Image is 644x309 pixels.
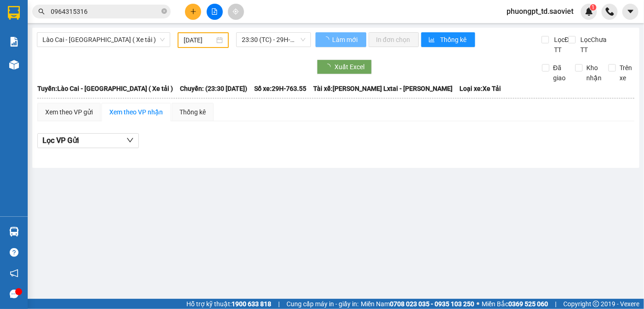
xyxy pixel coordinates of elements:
strong: 0708 023 035 - 0935 103 250 [390,300,474,308]
span: file-add [211,8,218,15]
img: logo-vxr [8,6,20,20]
span: notification [10,269,18,278]
span: caret-down [626,7,635,16]
span: question-circle [10,248,18,257]
span: Đã giao [549,63,569,83]
span: 23:30 (TC) - 29H-763.55 [242,33,305,47]
button: plus [185,4,201,20]
span: Trên xe [616,63,636,83]
span: phuongpt_td.saoviet [499,6,581,17]
span: aim [233,8,239,15]
span: bar-chart [429,36,436,44]
input: 22/11/2022 [184,35,215,45]
sup: 1 [590,4,596,11]
span: Cung cấp máy in - giấy in: [286,299,358,309]
span: Miền Nam [361,299,474,309]
span: loading [324,64,334,70]
span: close-circle [161,8,167,14]
strong: 0369 525 060 [508,300,548,308]
span: Xuất Excel [334,62,364,72]
strong: 1900 633 818 [232,300,271,308]
img: warehouse-icon [9,227,19,237]
span: Thống kê [440,35,468,45]
button: Xuất Excel [317,59,372,74]
button: In đơn chọn [369,32,419,47]
div: Xem theo VP nhận [109,107,163,117]
span: Lào Cai - Hà Nội ( Xe tải ) [42,33,165,47]
span: Kho nhận [583,63,605,83]
div: Thống kê [179,107,206,117]
span: Số xe: 29H-763.55 [254,83,306,94]
span: Lọc Đã TT [550,35,574,55]
button: Lọc VP Gửi [37,133,139,148]
input: Tìm tên, số ĐT hoặc mã đơn [51,6,160,17]
button: file-add [207,4,223,20]
span: Lọc Chưa TT [577,35,608,55]
span: search [38,8,45,15]
span: ⚪️ [477,302,479,306]
span: message [10,290,18,298]
span: Làm mới [332,35,359,45]
img: icon-new-feature [585,7,593,16]
span: Chuyến: (23:30 [DATE]) [180,83,247,94]
span: loading [323,36,331,43]
img: phone-icon [606,7,614,16]
span: plus [190,8,197,15]
span: Hỗ trợ kỹ thuật: [186,299,271,309]
span: 1 [591,4,595,11]
span: | [555,299,556,309]
span: copyright [593,301,599,307]
span: | [278,299,280,309]
span: Lọc VP Gửi [42,135,79,146]
button: bar-chartThống kê [421,32,475,47]
b: Tuyến: Lào Cai - [GEOGRAPHIC_DATA] ( Xe tải ) [37,85,173,92]
button: aim [228,4,244,20]
button: caret-down [622,4,638,20]
button: Làm mới [316,32,366,47]
span: Loại xe: Xe Tải [459,83,501,94]
div: Xem theo VP gửi [45,107,93,117]
img: solution-icon [9,37,19,47]
img: warehouse-icon [9,60,19,70]
span: down [126,137,134,144]
span: Miền Bắc [482,299,548,309]
span: Tài xế: [PERSON_NAME] Lxtai - [PERSON_NAME] [313,83,453,94]
span: close-circle [161,7,167,16]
